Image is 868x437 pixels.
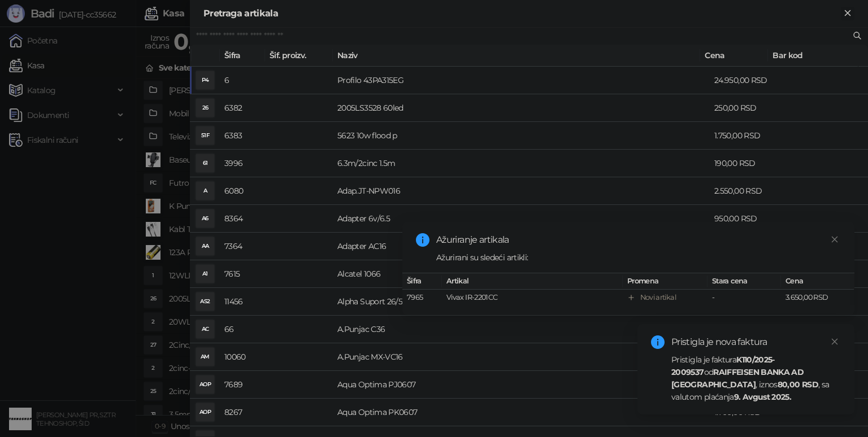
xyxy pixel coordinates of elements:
a: Close [828,335,841,348]
div: AOP [196,375,214,394]
td: 950,00 RSD [710,205,778,233]
td: 24.950,00 RSD [710,67,778,94]
span: close [831,235,839,243]
td: 10060 [220,343,265,371]
span: close [831,338,839,346]
td: 2005LS3528 60led [333,94,710,122]
th: Naziv [333,45,700,67]
td: 7364 [220,233,265,260]
td: A.Punjac C36 [333,316,710,343]
td: 6080 [220,177,265,205]
td: 250,00 RSD [710,94,778,122]
th: Bar kod [768,45,858,67]
strong: 9. Avgust 2025. [734,392,791,402]
th: Šifra [220,45,265,67]
div: P4 [196,71,214,89]
th: Cena [700,45,768,67]
td: Adap.JT-NPW016 [333,177,710,205]
span: info-circle [651,335,665,349]
td: 7965 [402,290,442,306]
span: info-circle [416,233,429,247]
td: 7615 [220,260,265,288]
td: Aqua Optima PK0607 [333,399,710,426]
td: A.Punjac MX-VC16 [333,343,710,371]
th: Šifra [402,273,442,290]
div: AS2 [196,292,214,311]
td: 7689 [220,371,265,399]
th: Cena [781,273,854,290]
div: A [196,182,214,200]
td: 66 [220,316,265,343]
th: Stara cena [708,273,781,290]
a: Close [828,233,841,246]
td: 11456 [220,288,265,316]
div: Pretraga artikala [203,7,841,20]
div: 26 [196,99,214,117]
th: Šif. proizv. [265,45,333,67]
strong: RAIFFEISEN BANKA AD [GEOGRAPHIC_DATA] [671,367,804,390]
div: Ažuriranje artikala [436,233,841,247]
td: - [708,290,781,306]
td: 6 [220,67,265,94]
td: 190,00 RSD [710,150,778,177]
strong: 80,00 RSD [778,379,818,390]
div: 51F [196,126,214,145]
div: Ažurirani su sledeći artikli: [436,251,841,264]
td: 8364 [220,205,265,233]
td: 3996 [220,150,265,177]
td: Alcatel 1066 [333,260,710,288]
td: Alpha Suport 26/55 nosac [333,288,710,316]
div: A1 [196,265,214,283]
td: Vivax IR-2201CC [442,290,623,306]
th: Artikal [442,273,623,290]
div: Pristigla je faktura od , iznos , sa valutom plaćanja [671,353,841,403]
td: 2.550,00 RSD [710,177,778,205]
td: 8267 [220,399,265,426]
div: AM [196,348,214,366]
td: 6382 [220,94,265,122]
td: 1.750,00 RSD [710,122,778,150]
td: Profilo 43PA315EG [333,67,710,94]
div: AA [196,237,214,255]
td: Adapter AC16 [333,233,710,260]
td: 3.650,00 RSD [781,290,854,306]
div: A6 [196,209,214,228]
div: Novi artikal [640,292,676,303]
td: 5623 10w flood p [333,122,710,150]
th: Promena [623,273,708,290]
div: 61 [196,154,214,172]
div: Pristigla je nova faktura [671,335,841,349]
button: Zatvori [841,7,854,20]
td: 6383 [220,122,265,150]
td: 6.3m/2cinc 1.5m [333,150,710,177]
td: Aqua Optima PJ0607 [333,371,710,399]
div: AC [196,320,214,338]
td: Adapter 6v/6.5 [333,205,710,233]
div: AOP [196,403,214,421]
strong: K110/2025-2009537 [671,355,775,377]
